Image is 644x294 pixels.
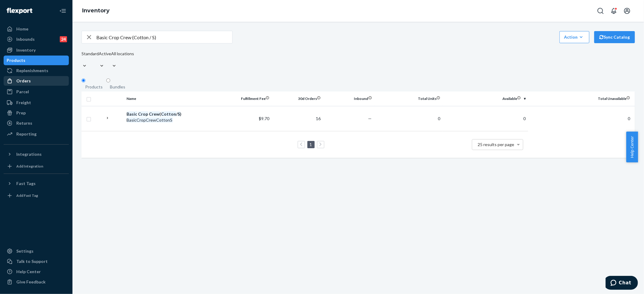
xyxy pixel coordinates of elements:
em: Crop [138,111,148,117]
a: Inbounds24 [4,34,69,44]
a: Replenishments [4,66,69,75]
button: Talk to Support [4,257,69,266]
em: Basic [127,111,137,117]
em: Crew [149,111,160,117]
div: Returns [16,120,32,126]
a: Home [4,24,69,34]
a: Orders [4,76,69,86]
div: Home [16,26,28,32]
div: Products [85,84,103,90]
em: BasicCropCrewCottonS [127,117,173,123]
button: Help Center [626,132,638,162]
div: Reporting [16,131,37,137]
div: Orders [16,78,31,84]
a: Help Center [4,267,69,276]
em: Cotton [161,111,176,117]
div: Talk to Support [16,258,48,264]
a: Inventory [4,45,69,55]
th: Inbound [323,91,374,106]
a: Returns [4,118,69,128]
button: Fast Tags [4,179,69,188]
em: S [178,111,180,117]
img: Flexport logo [7,8,32,14]
th: Available [443,91,528,106]
div: Give Feedback [16,279,46,285]
a: Freight [4,98,69,107]
div: Help Center [16,269,41,275]
span: 25 results per page [478,142,514,147]
ol: breadcrumbs [77,2,114,20]
th: Fulfillment Fee [220,91,272,106]
div: 24 [60,36,67,42]
a: Add Integration [4,161,69,171]
div: Action [564,34,585,40]
div: Fast Tags [16,181,36,187]
div: Replenishments [16,68,48,74]
iframe: Opens a widget where you can chat to one of our agents [606,276,638,291]
td: 16 [272,106,323,131]
div: Inventory [16,47,36,53]
button: Open notifications [608,5,620,17]
span: 0 [523,116,526,121]
a: Products [4,56,69,65]
div: Bundles [110,84,125,90]
a: Page 1 is your current page [309,142,313,147]
div: Active [99,51,111,57]
button: Action [559,31,589,43]
button: Give Feedback [4,277,69,287]
a: Prep [4,108,69,118]
th: Total Units [374,91,443,106]
div: Add Fast Tag [16,193,38,198]
span: — [368,116,372,121]
span: 0 [628,116,630,121]
button: Open account menu [621,5,633,17]
input: Bundles [106,78,110,82]
th: 30d Orders [272,91,323,106]
th: Total Unavailable [528,91,635,106]
button: Sync Catalog [594,31,635,43]
a: Parcel [4,87,69,97]
button: Open Search Box [594,5,607,17]
div: Add Integration [16,164,43,169]
span: $9.70 [259,116,269,121]
input: Products [82,78,85,82]
div: Inbounds [16,36,35,42]
div: Standard [82,51,99,57]
div: ( / ) [127,111,218,117]
a: Add Fast Tag [4,191,69,200]
div: Parcel [16,89,29,95]
a: Reporting [4,129,69,139]
div: Freight [16,100,31,106]
div: Settings [16,248,34,254]
span: 0 [438,116,440,121]
button: Close Navigation [57,5,69,17]
th: Name [124,91,220,106]
div: Integrations [16,151,42,157]
a: Inventory [82,7,110,14]
div: Prep [16,110,26,116]
div: Products [7,57,25,63]
button: Integrations [4,149,69,159]
div: All locations [111,51,134,57]
input: Search inventory by name or sku [96,31,232,43]
input: Active [99,57,99,63]
a: Settings [4,246,69,256]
